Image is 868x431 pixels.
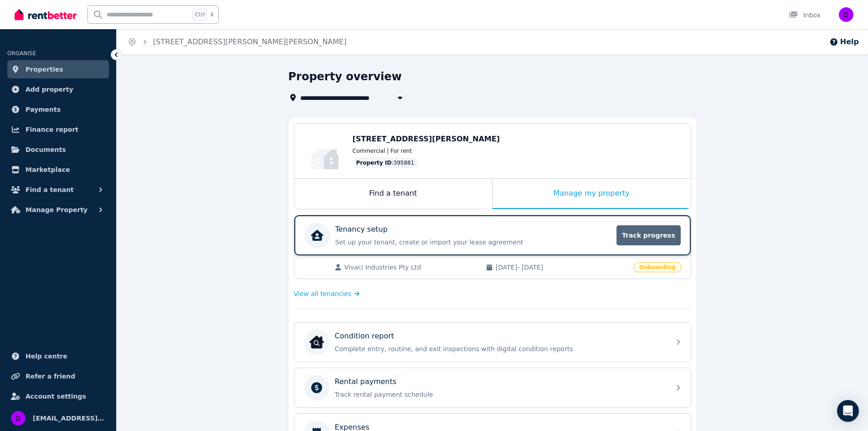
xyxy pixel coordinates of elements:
a: Account settings [7,387,109,405]
div: Inbox [789,10,821,20]
div: Open Intercom Messenger [837,400,859,422]
span: Property ID [356,159,392,166]
span: Track progress [616,225,680,245]
span: View all tenancies [294,289,351,298]
span: Commercial | For rent [353,147,412,155]
p: Set up your tenant, create or import your lease agreement [335,238,611,247]
img: dalrympleroad399@gmail.com [11,411,26,426]
div: : 395881 [353,157,418,168]
span: Account settings [26,391,86,402]
span: Onboarding [633,262,681,272]
span: ORGANISE [7,50,36,57]
span: [STREET_ADDRESS][PERSON_NAME] [353,135,500,143]
button: Manage Property [7,201,109,219]
span: Documents [26,144,66,155]
span: Marketplace [26,164,70,175]
p: Track rental payment schedule [335,390,665,399]
a: Rental paymentsTrack rental payment schedule [294,368,691,407]
span: Refer a friend [26,371,75,382]
span: k [211,11,214,18]
span: [EMAIL_ADDRESS][DOMAIN_NAME] [33,413,105,424]
h1: Property overview [288,69,402,84]
span: Payments [26,104,61,115]
nav: Breadcrumb [117,29,357,55]
span: Properties [26,64,63,75]
span: Ctrl [193,9,207,21]
button: Help [829,36,859,47]
img: RentBetter [15,8,77,21]
a: Condition reportCondition reportComplete entry, routine, and exit inspections with digital condit... [294,322,691,362]
div: Find a tenant [294,179,492,209]
span: Help centre [26,351,67,362]
p: Condition report [335,331,394,342]
a: Properties [7,60,109,78]
p: Complete entry, routine, and exit inspections with digital condition reports [335,344,665,353]
span: Vivaci Industries Pty Ltd [344,263,477,272]
p: Tenancy setup [335,224,388,235]
a: Help centre [7,347,109,365]
a: Tenancy setupSet up your tenant, create or import your lease agreementTrack progress [294,215,691,255]
span: Manage Property [26,204,87,215]
a: View all tenancies [294,289,360,298]
a: Add property [7,80,109,99]
a: Refer a friend [7,367,109,385]
button: Find a tenant [7,181,109,199]
a: Marketplace [7,161,109,179]
a: Documents [7,140,109,159]
a: Payments [7,100,109,119]
span: Finance report [26,124,78,135]
div: Manage my property [493,179,691,209]
img: Condition report [309,335,324,349]
a: [STREET_ADDRESS][PERSON_NAME][PERSON_NAME] [153,37,346,46]
a: Finance report [7,120,109,139]
img: dalrympleroad399@gmail.com [839,7,853,22]
p: Rental payments [335,376,397,387]
span: Find a tenant [26,184,74,195]
span: [DATE] - [DATE] [496,263,628,272]
span: Add property [26,84,73,95]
